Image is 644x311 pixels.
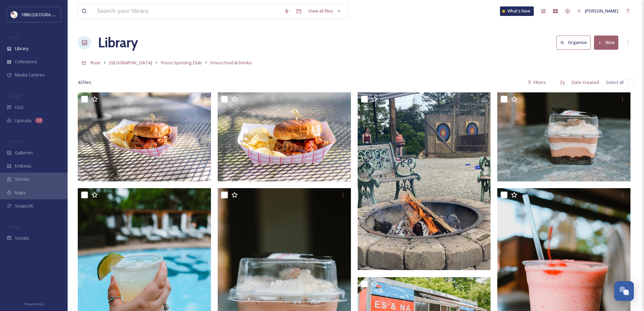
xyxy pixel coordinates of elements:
span: Frisco Sporting Club [161,60,202,66]
span: [PERSON_NAME] [585,8,618,14]
button: Organise [556,36,591,49]
a: Organise [556,36,594,49]
span: SOCIALS [7,224,20,229]
img: IMG_6555.jpg [358,92,491,270]
a: [PERSON_NAME] [574,4,622,18]
a: View all files [305,4,344,18]
span: 1886 [GEOGRAPHIC_DATA] [21,11,74,18]
span: [GEOGRAPHIC_DATA] [109,60,152,66]
img: logos.png [11,11,18,18]
a: Frisco Sporting Club [161,59,202,67]
span: SnapLink [15,203,33,209]
div: 93 [35,118,43,123]
a: Privacy Policy [24,299,44,308]
img: IMG_6464.jpg [497,92,630,181]
span: UGC [15,104,24,111]
span: Media Centres [15,72,45,78]
span: Privacy Policy [24,302,44,306]
span: WIDGETS [7,139,22,144]
span: Galleries [15,150,33,156]
button: New [594,36,618,49]
img: G6M_0924-edit.jpg [218,92,351,181]
img: G6M_0921-edit.jpg [78,92,211,181]
div: Filters [524,76,549,89]
span: Frisco Food & Drinks [211,60,252,66]
span: Root [91,60,100,66]
span: Library [15,45,28,52]
div: Date Created [568,76,602,89]
span: 42 file s [78,79,91,86]
span: COLLECT [7,94,21,99]
a: What's New [500,6,534,16]
span: Socials [15,235,29,241]
span: Uploads [15,117,32,124]
a: Frisco Food & Drinks [211,59,252,67]
button: Open Chat [614,281,634,301]
span: MEDIA [7,35,19,40]
input: Search your library [94,4,281,19]
span: Select all [606,79,624,86]
a: Library [98,32,138,53]
span: Collections [15,59,37,65]
span: Stories [15,176,29,182]
a: Root [91,59,100,67]
span: Maps [15,190,26,196]
span: Embeds [15,163,31,169]
a: [GEOGRAPHIC_DATA] [109,59,152,67]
